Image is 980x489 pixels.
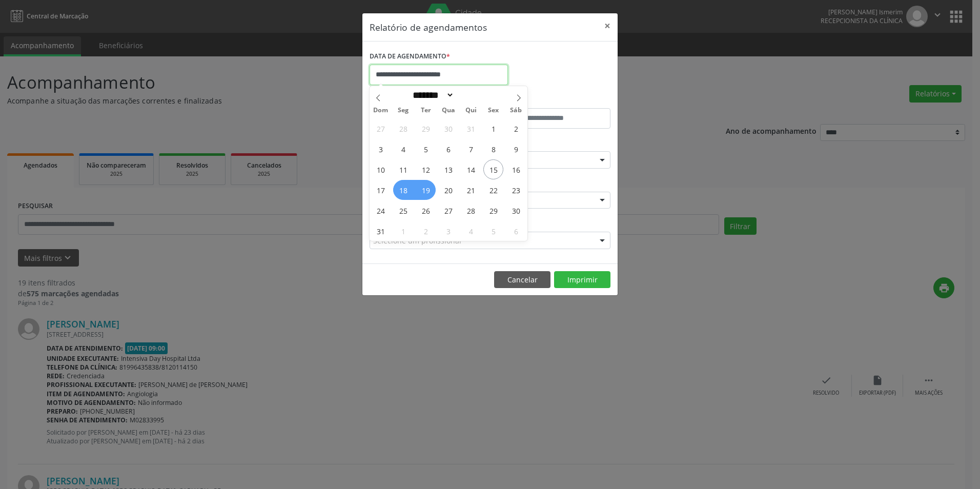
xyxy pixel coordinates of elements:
span: Agosto 8, 2025 [483,139,503,159]
span: Agosto 23, 2025 [506,180,526,200]
span: Agosto 22, 2025 [483,180,503,200]
span: Setembro 1, 2025 [393,221,413,241]
span: Julho 27, 2025 [371,118,391,138]
span: Agosto 29, 2025 [483,200,503,220]
span: Agosto 14, 2025 [461,159,481,179]
span: Agosto 7, 2025 [461,139,481,159]
span: Agosto 15, 2025 [483,159,503,179]
span: Julho 29, 2025 [416,118,436,138]
button: Cancelar [494,271,550,289]
button: Imprimir [554,271,610,289]
span: Agosto 19, 2025 [416,180,436,200]
span: Agosto 30, 2025 [506,200,526,220]
span: Selecione um profissional [373,235,461,246]
span: Dom [370,107,392,114]
span: Agosto 10, 2025 [371,159,391,179]
span: Agosto 4, 2025 [393,139,413,159]
span: Julho 28, 2025 [393,118,413,138]
span: Setembro 3, 2025 [438,221,458,241]
span: Agosto 1, 2025 [483,118,503,138]
input: Year [454,90,488,100]
span: Agosto 17, 2025 [371,180,391,200]
span: Qua [437,107,460,114]
span: Agosto 11, 2025 [393,159,413,179]
span: Agosto 2, 2025 [506,118,526,138]
label: DATA DE AGENDAMENTO [370,49,450,65]
span: Agosto 3, 2025 [371,139,391,159]
span: Julho 30, 2025 [438,118,458,138]
span: Agosto 13, 2025 [438,159,458,179]
span: Agosto 24, 2025 [371,200,391,220]
span: Agosto 27, 2025 [438,200,458,220]
span: Agosto 26, 2025 [416,200,436,220]
span: Agosto 9, 2025 [506,139,526,159]
span: Setembro 2, 2025 [416,221,436,241]
span: Julho 31, 2025 [461,118,481,138]
span: Ter [415,107,437,114]
span: Agosto 20, 2025 [438,180,458,200]
span: Qui [460,107,482,114]
span: Setembro 5, 2025 [483,221,503,241]
h5: Relatório de agendamentos [370,21,487,34]
span: Setembro 6, 2025 [506,221,526,241]
span: Sáb [505,107,527,114]
span: Agosto 12, 2025 [416,159,436,179]
select: Month [409,90,454,100]
span: Agosto 18, 2025 [393,180,413,200]
span: Agosto 31, 2025 [371,221,391,241]
span: Agosto 25, 2025 [393,200,413,220]
span: Seg [392,107,415,114]
span: Agosto 21, 2025 [461,180,481,200]
span: Agosto 16, 2025 [506,159,526,179]
span: Setembro 4, 2025 [461,221,481,241]
span: Agosto 5, 2025 [416,139,436,159]
button: Close [597,13,618,38]
label: ATÉ [493,92,610,108]
span: Agosto 28, 2025 [461,200,481,220]
span: Sex [482,107,505,114]
span: Agosto 6, 2025 [438,139,458,159]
